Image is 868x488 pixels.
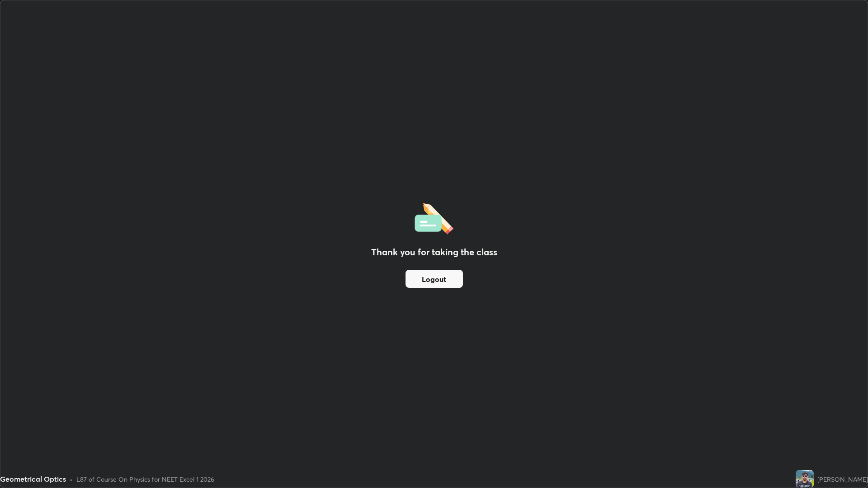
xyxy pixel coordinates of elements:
[817,474,868,484] div: [PERSON_NAME]
[76,474,214,484] div: L87 of Course On Physics for NEET Excel 1 2026
[70,474,73,484] div: •
[406,270,463,288] button: Logout
[796,470,814,488] img: b94a4ccbac2546dc983eb2139155ff30.jpg
[415,200,453,235] img: offlineFeedback.1438e8b3.svg
[371,245,497,259] h2: Thank you for taking the class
